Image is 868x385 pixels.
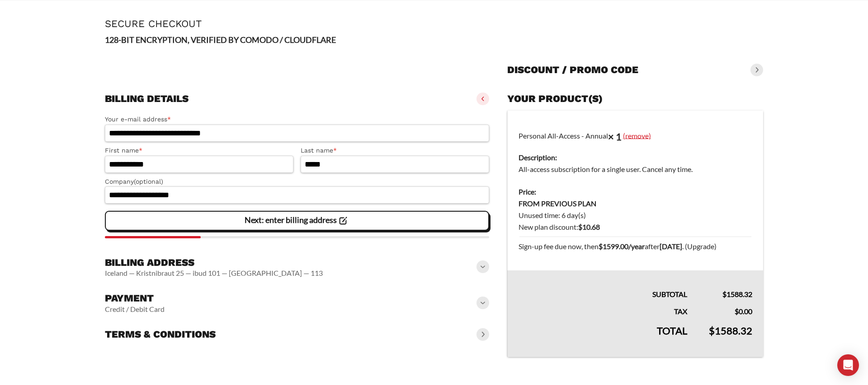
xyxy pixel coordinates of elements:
strong: [DATE] [660,242,682,250]
th: Total [507,317,698,357]
vaadin-horizontal-layout: Credit / Debit Card [105,305,165,314]
vaadin-button: Next: enter billing address [105,211,489,231]
bdi: 1599.00 [599,242,628,250]
dt: Description: [519,152,752,163]
bdi: 10.68 [578,223,600,231]
h1: Secure Checkout [105,18,763,29]
h3: Discount / promo code [507,64,638,76]
vaadin-horizontal-layout: Iceland — Kristnibraut 25 — ibud 101 — [GEOGRAPHIC_DATA] — 113 [105,269,323,278]
bdi: 1588.32 [709,325,752,337]
h3: Terms & conditions [105,328,216,341]
bdi: 0.00 [735,307,752,315]
div: Open Intercom Messenger [837,354,859,376]
label: Your e-mail address [105,114,489,125]
dt: Price: [519,186,752,198]
dd: Unused time: 6 day(s) New plan discount: [519,198,752,252]
th: Tax [507,300,698,317]
strong: /year [599,242,645,250]
bdi: 1588.32 [722,290,752,298]
h3: Billing details [105,93,189,105]
span: (Upgrade) [685,242,717,250]
th: Subtotal [507,270,698,300]
h3: Payment [105,292,165,305]
label: First name [105,145,293,156]
span: (optional) [134,178,163,185]
strong: 128-BIT ENCRYPTION, VERIFIED BY COMODO / CLOUDFLARE [105,35,336,45]
a: (remove) [623,131,651,139]
span: $ [722,290,726,298]
strong: × 1 [608,130,622,143]
dd: All-access subscription for a single user. Cancel any time. [519,163,752,175]
h3: Billing address [105,256,323,269]
label: Last name [301,145,489,156]
strong: FROM PREVIOUS PLAN [519,199,596,208]
span: $ [735,307,739,315]
span: Sign-up fee due now, then after . [519,242,684,250]
span: $ [709,325,715,337]
td: Personal All-Access - Annual [507,111,763,181]
span: $ [599,242,603,250]
span: $ [578,223,582,231]
label: Company [105,176,489,187]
